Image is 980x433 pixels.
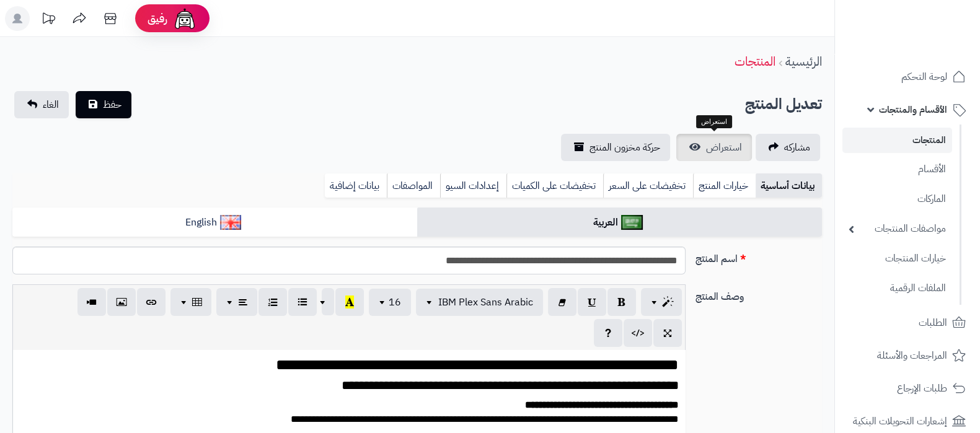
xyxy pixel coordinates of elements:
[148,11,167,26] span: رفيق
[676,134,752,161] a: استعراض
[220,215,242,230] img: English
[756,173,822,198] a: بيانات أساسية
[438,295,533,310] span: IBM Plex Sans Arabic
[853,413,947,430] span: إشعارات التحويلات البنكية
[561,134,670,161] a: حركة مخزون المنتج
[14,91,69,118] a: الغاء
[842,374,973,403] a: طلبات الإرجاع
[369,289,411,316] button: 16
[756,134,820,161] a: مشاركه
[842,341,973,370] a: المراجعات والأسئلة
[76,91,131,118] button: حفظ
[706,140,742,155] span: استعراض
[842,186,952,212] a: الماركات
[389,295,401,310] span: 16
[735,52,775,71] a: المنتجات
[12,208,417,238] a: English
[842,62,973,92] a: لوحة التحكم
[745,92,822,117] h2: تعديل المنتج
[693,173,756,198] a: خيارات المنتج
[43,97,59,112] span: الغاء
[621,215,643,230] img: العربية
[691,284,827,304] label: وصف المنتج
[696,115,732,129] div: استعراض
[842,156,952,183] a: الأقسام
[784,140,810,155] span: مشاركه
[842,216,952,242] a: مواصفات المنتجات
[842,128,952,153] a: المنتجات
[506,173,603,198] a: تخفيضات على الكميات
[896,24,968,50] img: logo-2.png
[897,380,947,397] span: طلبات الإرجاع
[103,97,121,112] span: حفظ
[589,140,660,155] span: حركة مخزون المنتج
[417,208,822,238] a: العربية
[172,6,197,31] img: ai-face.png
[842,275,952,302] a: الملفات الرقمية
[785,52,822,71] a: الرئيسية
[603,173,693,198] a: تخفيضات على السعر
[842,308,973,338] a: الطلبات
[842,245,952,272] a: خيارات المنتجات
[440,173,506,198] a: إعدادات السيو
[879,101,947,118] span: الأقسام والمنتجات
[691,247,827,266] label: اسم المنتج
[33,6,64,34] a: تحديثات المنصة
[325,173,387,198] a: بيانات إضافية
[387,173,440,198] a: المواصفات
[416,289,543,316] button: IBM Plex Sans Arabic
[919,314,947,331] span: الطلبات
[877,347,947,364] span: المراجعات والأسئلة
[901,68,947,85] span: لوحة التحكم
